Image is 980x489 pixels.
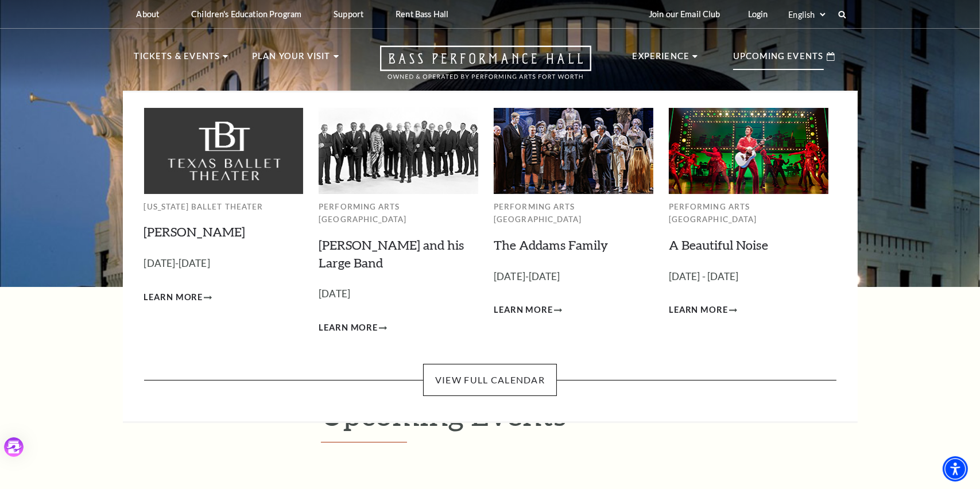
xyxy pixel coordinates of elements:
p: [DATE]-[DATE] [494,269,653,285]
a: Learn More The Addams Family [494,303,562,317]
p: Upcoming Events [733,49,824,70]
a: A Beautiful Noise [669,237,768,253]
a: Learn More Peter Pan [144,290,212,305]
div: Accessibility Menu [943,456,968,482]
p: Children's Education Program [191,9,301,19]
p: Tickets & Events [134,49,220,70]
a: Learn More A Beautiful Noise [669,303,737,317]
a: [PERSON_NAME] [144,224,246,239]
a: Open this option [339,45,633,91]
p: Plan Your Visit [252,49,331,70]
span: Learn More [144,290,203,305]
p: [DATE]-[DATE] [144,255,304,272]
p: Support [334,9,363,19]
span: Learn More [669,303,728,317]
p: Performing Arts [GEOGRAPHIC_DATA] [319,200,478,226]
p: About [137,9,160,19]
span: Learn More [494,303,553,317]
img: Performing Arts Fort Worth [319,108,478,193]
p: Performing Arts [GEOGRAPHIC_DATA] [669,200,828,226]
img: Performing Arts Fort Worth [494,108,653,193]
select: Select: [787,9,827,20]
a: Learn More Lyle Lovett and his Large Band [319,321,387,335]
p: Performing Arts [GEOGRAPHIC_DATA] [494,200,653,226]
p: Experience [633,49,690,70]
span: Learn More [319,321,378,335]
a: The Addams Family [494,237,608,253]
a: View Full Calendar [423,364,557,396]
p: [DATE] [319,286,478,302]
img: Performing Arts Fort Worth [669,108,828,193]
p: [DATE] - [DATE] [669,269,828,285]
a: [PERSON_NAME] and his Large Band [319,237,464,270]
p: Rent Bass Hall [396,9,448,19]
img: Texas Ballet Theater [144,108,304,193]
p: [US_STATE] Ballet Theater [144,200,304,214]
